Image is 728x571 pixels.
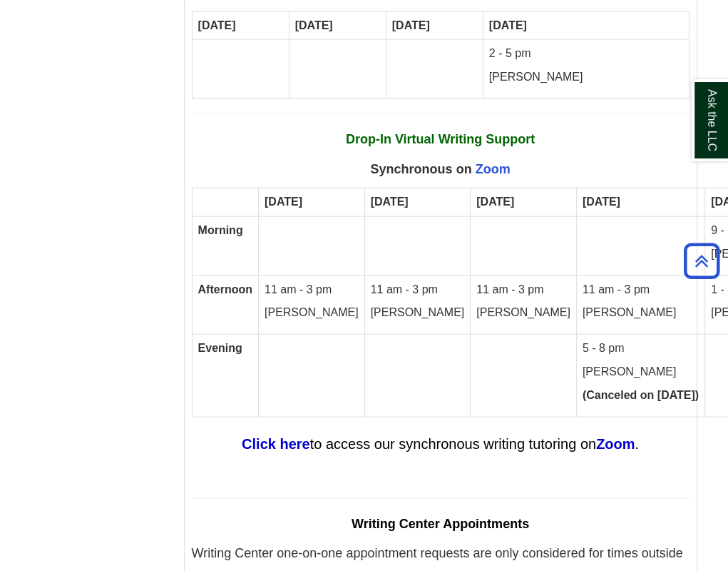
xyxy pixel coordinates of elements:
strong: Morning [198,224,243,236]
a: Click here [242,436,310,452]
a: Zoom [596,436,635,452]
span: Synchronous on [370,162,510,176]
strong: Drop-In Virtual Writing Support [346,132,535,146]
p: 11 am - 3 pm [476,282,570,298]
p: [PERSON_NAME] [583,364,699,380]
strong: (Canceled on [DATE]) [583,389,699,401]
strong: [DATE] [371,196,409,208]
a: Back to Top [679,251,724,271]
p: [PERSON_NAME] [489,69,683,86]
p: 11 am - 3 pm [371,282,465,298]
strong: [DATE] [198,19,236,31]
p: [PERSON_NAME] [371,305,465,321]
strong: Evening [198,342,242,354]
p: 2 - 5 pm [489,46,683,62]
p: 11 am - 3 pm [265,282,359,298]
strong: [DATE] [295,19,333,31]
p: 11 am - 3 pm [583,282,699,298]
strong: [DATE] [583,196,620,208]
a: Zoom [476,162,511,176]
span: Writing Center Appointments [352,517,529,531]
strong: [DATE] [392,19,430,31]
span: to access our synchronous writing tutoring on [310,436,596,452]
strong: [DATE] [476,196,514,208]
p: [PERSON_NAME] [476,305,570,321]
p: [PERSON_NAME] [583,305,699,321]
strong: [DATE] [489,19,527,31]
strong: Afternoon [198,283,252,295]
span: . [635,436,639,452]
p: 5 - 8 pm [583,340,699,357]
strong: [DATE] [265,196,302,208]
p: [PERSON_NAME] [265,305,359,321]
